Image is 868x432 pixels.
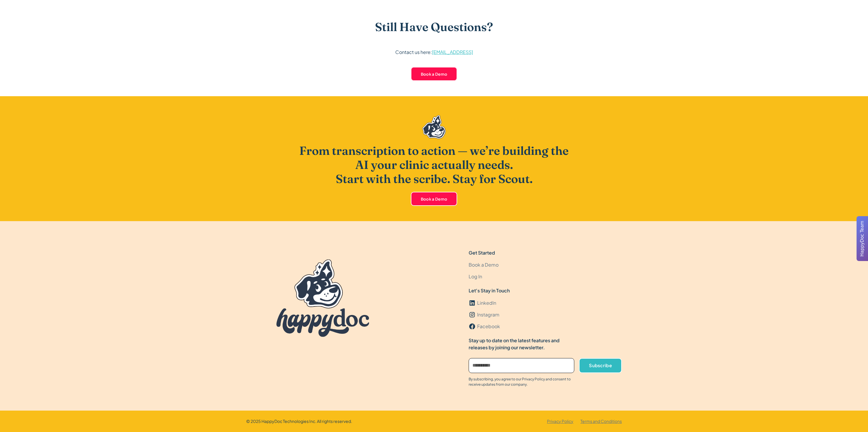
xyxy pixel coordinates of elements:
[411,192,457,206] a: Book a Demo
[469,249,495,256] div: Get Started
[469,377,573,387] div: By subscribing, you agree to our Privacy Policy and consent to receive updates from our company.
[411,67,457,81] a: Book a Demo
[547,418,573,424] a: Privacy Policy
[477,311,499,318] div: Instagram
[432,49,473,55] a: [EMAIL_ADDRESS]
[469,297,496,309] a: LinkedIn
[469,337,576,351] div: Stay up to date on the latest features and releases by joining our newsletter.
[469,321,500,332] a: Facebook
[469,259,499,271] a: Book a Demo
[395,48,473,56] p: Contact us here:
[477,299,496,306] div: LinkedIn
[469,287,510,294] div: Let's Stay in Touch
[579,358,622,373] a: Subscribe
[580,418,622,424] a: Terms and Conditions
[469,271,482,282] a: Log In
[293,144,575,186] h2: From transcription to action — we’re building the AI your clinic actually needs. Start with the s...
[276,260,369,337] img: HappyDoc Logo.
[246,418,352,424] div: © 2025 HappyDoc Technologies Inc. All rights reserved.
[375,20,493,34] h3: Still Have Questions?
[477,323,500,330] div: Facebook
[469,358,622,373] form: Email Form
[469,309,499,321] a: Instagram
